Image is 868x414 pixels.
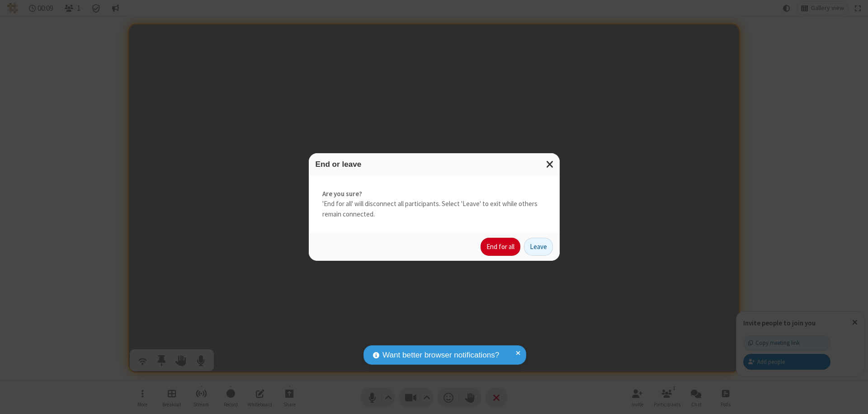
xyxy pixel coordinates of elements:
span: Want better browser notifications? [382,349,499,361]
div: 'End for all' will disconnect all participants. Select 'Leave' to exit while others remain connec... [309,175,560,233]
button: Close modal [541,153,560,175]
button: End for all [481,238,520,256]
button: Leave [524,238,553,256]
strong: Are you sure? [322,189,546,199]
h3: End or leave [316,160,553,169]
